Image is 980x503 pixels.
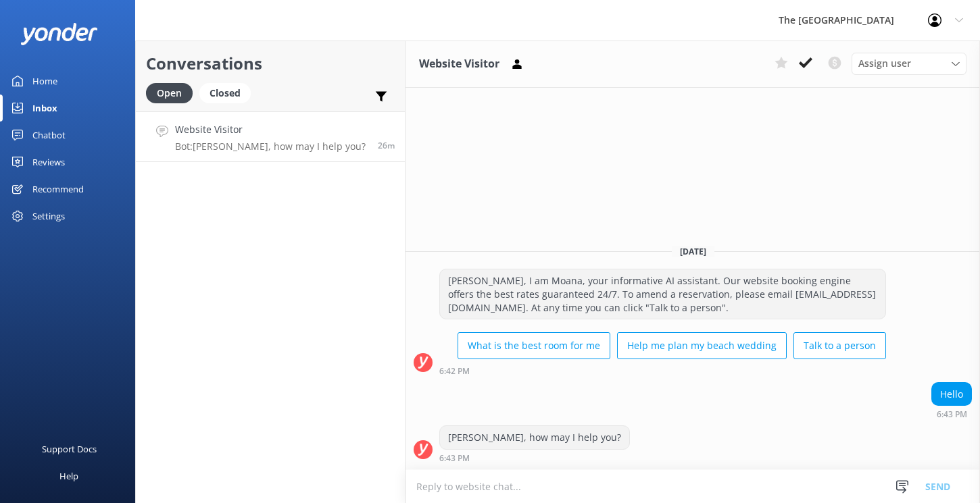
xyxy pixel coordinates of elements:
[378,140,395,151] span: Sep 23 2025 12:43am (UTC -10:00) Pacific/Honolulu
[136,111,405,162] a: Website VisitorBot:[PERSON_NAME], how may I help you?26m
[937,411,967,419] strong: 6:43 PM
[439,453,630,462] div: Sep 23 2025 12:43am (UTC -10:00) Pacific/Honolulu
[175,122,366,137] h4: Website Visitor
[146,83,193,103] div: Open
[146,85,199,100] a: Open
[199,83,251,103] div: Closed
[440,426,629,449] div: [PERSON_NAME], how may I help you?
[20,23,98,45] img: yonder-white-logo.png
[32,122,66,149] div: Chatbot
[32,203,65,230] div: Settings
[439,366,886,375] div: Sep 23 2025 12:42am (UTC -10:00) Pacific/Honolulu
[932,383,971,406] div: Hello
[852,53,966,74] div: Assign User
[672,246,714,257] span: [DATE]
[439,367,470,375] strong: 6:42 PM
[419,55,499,73] h3: Website Visitor
[32,68,57,95] div: Home
[146,51,395,76] h2: Conversations
[199,85,258,100] a: Closed
[793,332,886,359] button: Talk to a person
[439,454,470,462] strong: 6:43 PM
[175,140,366,153] p: Bot: [PERSON_NAME], how may I help you?
[42,435,97,462] div: Support Docs
[440,269,885,319] div: [PERSON_NAME], I am Moana, your informative AI assistant. Our website booking engine offers the b...
[32,176,84,203] div: Recommend
[931,409,972,419] div: Sep 23 2025 12:43am (UTC -10:00) Pacific/Honolulu
[32,149,65,176] div: Reviews
[617,332,787,359] button: Help me plan my beach wedding
[59,462,78,489] div: Help
[32,95,57,122] div: Inbox
[458,332,610,359] button: What is the best room for me
[858,56,911,71] span: Assign user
